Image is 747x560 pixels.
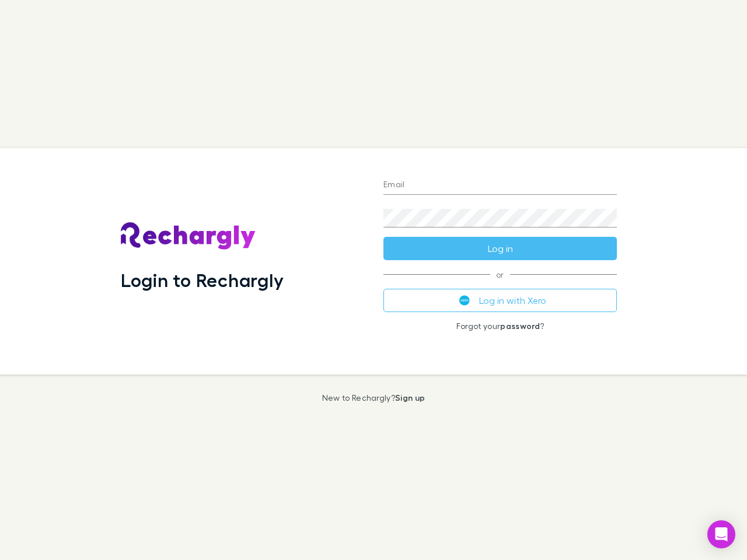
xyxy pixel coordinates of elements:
a: Sign up [395,393,425,402]
a: password [500,321,540,331]
h1: Login to Rechargly [121,269,284,291]
p: Forgot your ? [383,321,617,331]
div: Open Intercom Messenger [707,520,735,548]
button: Log in [383,237,617,260]
img: Rechargly's Logo [121,222,256,250]
img: Xero's logo [459,295,470,306]
button: Log in with Xero [383,289,617,312]
p: New to Rechargly? [322,393,425,402]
